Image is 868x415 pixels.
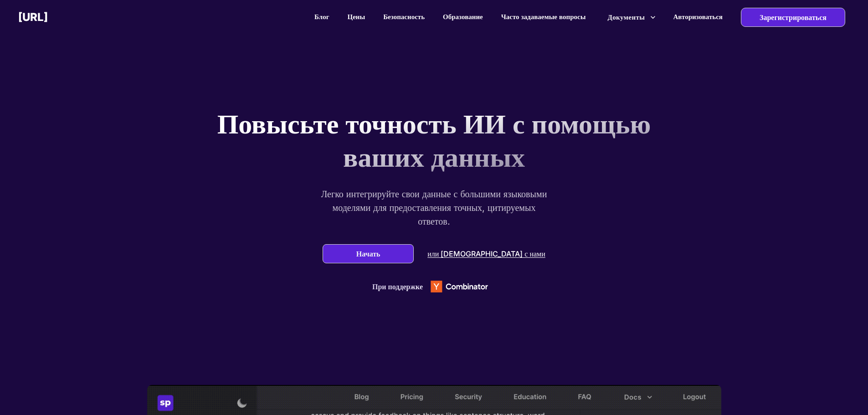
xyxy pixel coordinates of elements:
font: Зарегистрироваться [760,13,827,22]
font: Цены [348,12,365,21]
button: Начать [354,249,383,258]
font: Образование [443,12,483,21]
font: Авторизоваться [673,12,723,21]
font: Начать [356,249,380,258]
font: [URL] [18,10,48,24]
font: Документы [607,13,645,21]
font: Безопасность [383,12,425,21]
font: Повысьте точность ИИ с помощью ваших данных [217,107,651,173]
font: или [DEMOGRAPHIC_DATA] с нами [427,249,545,258]
button: более [604,8,659,26]
font: Легко интегрируйте свои данные с большими языковыми моделями для предоставления точных, цитируемы... [321,189,547,227]
font: При поддержке [372,282,423,291]
font: Часто задаваемые вопросы [501,12,586,21]
img: Логотип Y Combinator [423,276,496,297]
font: Блог [314,12,329,21]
